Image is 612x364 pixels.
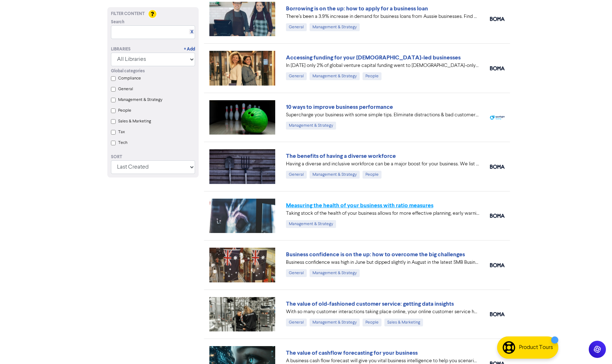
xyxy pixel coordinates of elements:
[310,23,360,31] div: Management & Strategy
[286,210,479,217] div: Taking stock of the health of your business allows for more effective planning, early warning abo...
[286,269,307,277] div: General
[490,165,505,169] img: boma
[111,154,195,160] div: Sort
[286,220,336,228] div: Management & Strategy
[286,13,479,20] div: There’s been a 3.9% increase in demand for business loans from Aussie businesses. Find out the be...
[184,46,195,53] a: + Add
[490,263,505,267] img: boma
[111,19,125,25] span: Search
[310,72,360,80] div: Management & Strategy
[118,97,162,103] label: Management & Strategy
[490,66,505,71] img: boma
[286,5,428,12] a: Borrowing is on the up: how to apply for a business loan
[363,72,382,80] div: People
[363,171,382,179] div: People
[490,312,505,316] img: boma
[490,115,505,120] img: spotlight
[111,46,131,53] div: Libraries
[118,86,133,92] label: General
[310,171,360,179] div: Management & Strategy
[286,251,465,258] a: Business confidence is on the up: how to overcome the big challenges
[363,319,382,326] div: People
[118,129,125,135] label: Tax
[111,68,195,74] div: Global categories
[286,62,479,69] div: In 2024 only 2% of global venture capital funding went to female-only founding teams. We highligh...
[286,54,461,61] a: Accessing funding for your [DEMOGRAPHIC_DATA]-led businesses
[286,111,479,119] div: Supercharge your business with some simple tips. Eliminate distractions & bad customers, get a pl...
[286,308,479,316] div: With so many customer interactions taking place online, your online customer service has to be fi...
[286,202,433,209] a: Measuring the health of your business with ratio measures
[286,171,307,179] div: General
[286,23,307,31] div: General
[310,319,360,326] div: Management & Strategy
[190,29,193,35] a: X
[286,319,307,326] div: General
[286,349,418,356] a: The value of cashflow forecasting for your business
[111,11,195,17] div: Filter Content
[286,103,393,111] a: 10 ways to improve business performance
[286,300,454,307] a: The value of old-fashioned customer service: getting data insights
[576,330,612,364] iframe: Chat Widget
[286,160,479,168] div: Having a diverse and inclusive workforce can be a major boost for your business. We list four of ...
[490,17,505,21] img: boma
[310,269,360,277] div: Management & Strategy
[286,122,336,130] div: Management & Strategy
[490,214,505,218] img: boma_accounting
[118,118,151,125] label: Sales & Marketing
[118,140,127,146] label: Tech
[286,259,479,266] div: Business confidence was high in June but dipped slightly in August in the latest SMB Business Ins...
[118,107,131,114] label: People
[118,75,141,82] label: Compliance
[286,152,396,160] a: The benefits of having a diverse workforce
[286,72,307,80] div: General
[384,319,423,326] div: Sales & Marketing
